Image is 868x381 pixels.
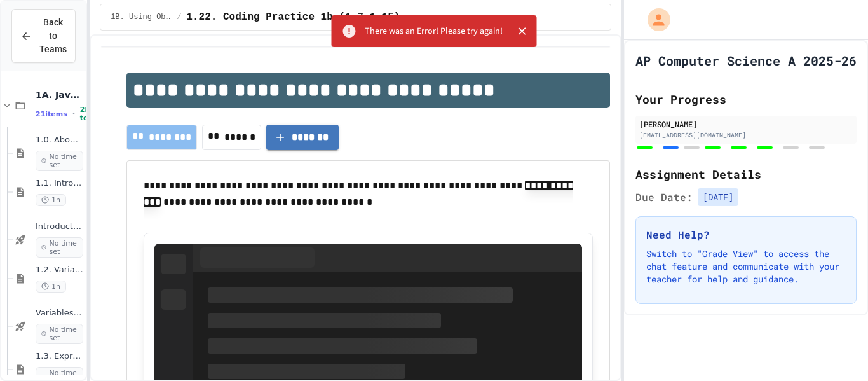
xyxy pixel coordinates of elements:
[365,19,503,43] div: There was an Error! Please try again!
[639,130,853,140] div: [EMAIL_ADDRESS][DOMAIN_NAME]
[36,178,83,189] span: 1.1. Introduction to Algorithms, Programming, and Compilers
[36,281,66,293] span: 1h
[513,22,532,41] button: Close
[36,135,83,146] span: 1.0. About the AP CSA Exam
[111,12,172,22] span: 1B. Using Objects
[80,106,98,122] span: 2h total
[36,89,83,100] span: 1A. Java Basics
[177,12,181,22] span: /
[698,188,738,206] span: [DATE]
[36,110,67,118] span: 21 items
[36,151,83,171] span: No time set
[635,52,857,69] h1: AP Computer Science A 2025-26
[36,237,83,258] span: No time set
[36,221,83,232] span: Introduction to Algorithms, Programming, and Compilers
[36,194,66,206] span: 1h
[635,165,857,183] h2: Assignment Details
[36,308,83,319] span: Variables and Data Types - Quiz
[634,5,674,34] div: My Account
[72,109,75,119] span: •
[36,265,83,275] span: 1.2. Variables and Data Types
[36,324,83,344] span: No time set
[36,351,83,362] span: 1.3. Expressions and Output
[635,190,693,205] span: Due Date:
[639,118,853,130] div: [PERSON_NAME]
[646,247,846,286] p: Switch to "Grade View" to access the chat feature and communicate with your teacher for help and ...
[39,16,67,56] span: Back to Teams
[11,9,76,63] button: Back to Teams
[646,227,846,242] h3: Need Help?
[186,10,400,25] span: 1.22. Coding Practice 1b (1.7-1.15)
[635,90,857,108] h2: Your Progress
